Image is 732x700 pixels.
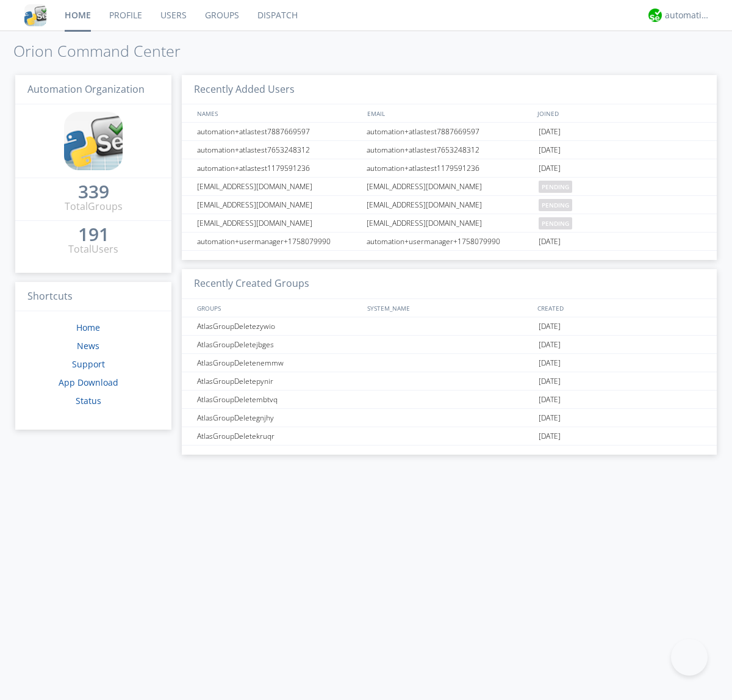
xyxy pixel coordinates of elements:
[364,159,536,177] div: automation+atlastest1179591236
[182,123,717,141] a: automation+atlastest7887669597automation+atlastest7887669597[DATE]
[194,178,363,195] div: [EMAIL_ADDRESS][DOMAIN_NAME]
[194,317,363,335] div: AtlasGroupDeletezywio
[182,214,717,233] a: [EMAIL_ADDRESS][DOMAIN_NAME][EMAIL_ADDRESS][DOMAIN_NAME]pending
[78,186,109,200] a: 339
[364,233,536,250] div: automation+usermanager+1758079990
[194,233,363,250] div: automation+usermanager+1758079990
[78,228,109,240] div: 191
[182,372,717,391] a: AtlasGroupDeletepynir[DATE]
[182,233,717,251] a: automation+usermanager+1758079990automation+usermanager+1758079990[DATE]
[194,104,361,122] div: NAMES
[194,123,363,140] div: automation+atlastest7887669597
[76,322,100,333] a: Home
[364,141,536,159] div: automation+atlastest7653248312
[194,214,363,232] div: [EMAIL_ADDRESS][DOMAIN_NAME]
[539,217,572,229] span: pending
[194,141,363,159] div: automation+atlastest7653248312
[24,4,46,26] img: cddb5a64eb264b2086981ab96f4c1ba7
[77,340,99,352] a: News
[182,391,717,409] a: AtlasGroupDeletembtvq[DATE]
[182,354,717,372] a: AtlasGroupDeletenemmw[DATE]
[194,196,363,214] div: [EMAIL_ADDRESS][DOMAIN_NAME]
[648,9,662,22] img: d2d01cd9b4174d08988066c6d424eccd
[78,186,109,198] div: 339
[364,196,536,214] div: [EMAIL_ADDRESS][DOMAIN_NAME]
[182,141,717,159] a: automation+atlastest7653248312automation+atlastest7653248312[DATE]
[182,336,717,354] a: AtlasGroupDeletejbges[DATE]
[364,214,536,232] div: [EMAIL_ADDRESS][DOMAIN_NAME]
[534,299,705,317] div: CREATED
[194,159,363,177] div: automation+atlastest1179591236
[182,75,717,105] h3: Recently Added Users
[539,141,561,159] span: [DATE]
[539,199,572,211] span: pending
[539,317,561,336] span: [DATE]
[182,178,717,196] a: [EMAIL_ADDRESS][DOMAIN_NAME][EMAIL_ADDRESS][DOMAIN_NAME]pending
[194,391,363,408] div: AtlasGroupDeletembtvq
[194,336,363,353] div: AtlasGroupDeletejbges
[364,104,534,122] div: EMAIL
[539,372,561,391] span: [DATE]
[59,377,118,388] a: App Download
[364,123,536,140] div: automation+atlastest7887669597
[194,354,363,372] div: AtlasGroupDeletenemmw
[534,104,705,122] div: JOINED
[182,427,717,446] a: AtlasGroupDeletekruqr[DATE]
[539,354,561,372] span: [DATE]
[68,242,118,256] div: Total Users
[539,123,561,141] span: [DATE]
[539,336,561,354] span: [DATE]
[539,233,561,251] span: [DATE]
[182,409,717,427] a: AtlasGroupDeletegnjhy[DATE]
[364,178,536,195] div: [EMAIL_ADDRESS][DOMAIN_NAME]
[671,639,708,676] iframe: Toggle Customer Support
[194,409,363,427] div: AtlasGroupDeletegnjhy
[665,9,711,21] div: automation+atlas
[76,395,101,406] a: Status
[27,82,145,96] span: Automation Organization
[194,299,361,317] div: GROUPS
[182,269,717,299] h3: Recently Created Groups
[539,427,561,446] span: [DATE]
[539,181,572,193] span: pending
[194,372,363,390] div: AtlasGroupDeletepynir
[72,358,105,370] a: Support
[539,409,561,427] span: [DATE]
[78,228,109,242] a: 191
[182,196,717,214] a: [EMAIL_ADDRESS][DOMAIN_NAME][EMAIL_ADDRESS][DOMAIN_NAME]pending
[64,112,123,170] img: cddb5a64eb264b2086981ab96f4c1ba7
[194,427,363,445] div: AtlasGroupDeletekruqr
[182,159,717,178] a: automation+atlastest1179591236automation+atlastest1179591236[DATE]
[182,317,717,336] a: AtlasGroupDeletezywio[DATE]
[364,299,534,317] div: SYSTEM_NAME
[539,391,561,409] span: [DATE]
[65,200,123,214] div: Total Groups
[539,159,561,178] span: [DATE]
[15,282,171,312] h3: Shortcuts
